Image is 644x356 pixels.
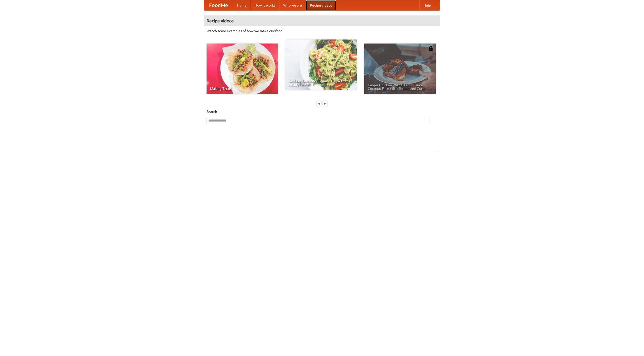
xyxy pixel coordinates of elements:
a: An Easy, Summery Tomato Pasta That's Ready for Fall [285,39,357,90]
h5: Search [207,109,437,114]
a: FoodMe [204,0,233,10]
a: Home [233,0,251,10]
div: « [317,100,321,107]
h4: Recipe videos [204,16,440,26]
img: 483408.png [428,46,433,51]
p: Watch some examples of how we make our food! [207,28,437,33]
a: Recipe videos [306,0,336,10]
div: » [323,100,327,107]
a: Help [419,0,435,10]
a: Who we are [279,0,306,10]
a: How it works [251,0,279,10]
span: An Easy, Summery Tomato Pasta That's Ready for Fall [289,79,353,86]
span: Making Tacos [210,87,274,90]
a: Making Tacos [207,44,278,94]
